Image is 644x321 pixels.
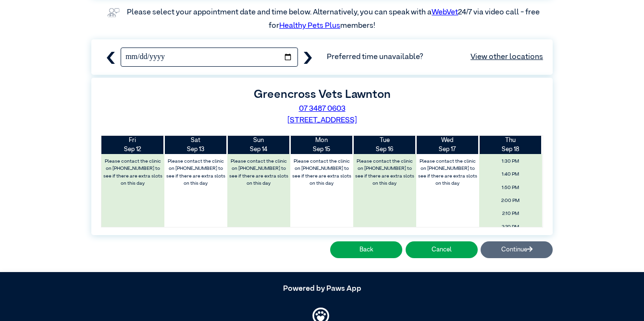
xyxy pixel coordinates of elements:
[354,156,415,189] label: Please contact the clinic on [PHONE_NUMBER] to see if there are extra slots on this day
[164,136,227,154] th: Sep 13
[482,208,539,219] span: 2:10 PM
[254,89,391,100] label: Greencross Vets Lawnton
[290,136,353,154] th: Sep 15
[104,5,123,20] img: vet
[291,156,352,189] label: Please contact the clinic on [PHONE_NUMBER] to see if there are extra slots on this day
[406,241,478,258] button: Cancel
[482,222,539,233] span: 2:20 PM
[299,105,346,113] a: 07 3487 0603
[482,169,539,180] span: 1:40 PM
[353,136,416,154] th: Sep 16
[327,51,543,63] span: Preferred time unavailable?
[227,136,290,154] th: Sep 14
[165,156,227,189] label: Please contact the clinic on [PHONE_NUMBER] to see if there are extra slots on this day
[91,285,553,294] h5: Powered by Paws App
[102,156,164,189] label: Please contact the clinic on [PHONE_NUMBER] to see if there are extra slots on this day
[479,136,542,154] th: Sep 18
[482,156,539,167] span: 1:30 PM
[287,117,357,124] a: [STREET_ADDRESS]
[228,156,290,189] label: Please contact the clinic on [PHONE_NUMBER] to see if there are extra slots on this day
[279,22,340,30] a: Healthy Pets Plus
[330,241,402,258] button: Back
[101,136,164,154] th: Sep 12
[471,51,543,63] a: View other locations
[417,156,478,189] label: Please contact the clinic on [PHONE_NUMBER] to see if there are extra slots on this day
[127,9,541,30] label: Please select your appointment date and time below. Alternatively, you can speak with a 24/7 via ...
[482,195,539,206] span: 2:00 PM
[482,182,539,193] span: 1:50 PM
[416,136,479,154] th: Sep 17
[432,9,458,16] a: WebVet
